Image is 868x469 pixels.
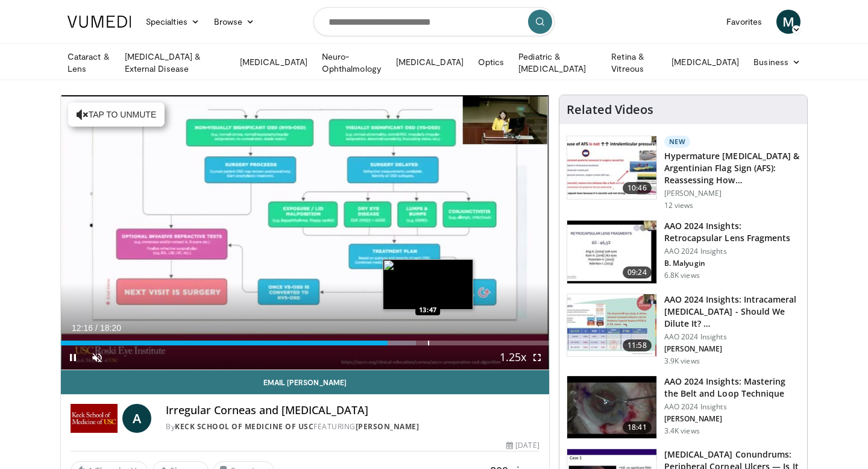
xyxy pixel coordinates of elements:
[61,341,549,345] div: Progress Bar
[604,51,664,75] a: Retina & Vitreous
[100,323,121,333] span: 18:20
[68,102,165,127] button: Tap to unmute
[719,10,769,34] a: Favorites
[118,51,233,75] a: [MEDICAL_DATA] & External Disease
[623,182,652,194] span: 10:46
[95,323,98,333] span: /
[664,332,800,342] p: AAO 2024 Insights
[567,221,656,283] img: 01f52a5c-6a53-4eb2-8a1d-dad0d168ea80.150x105_q85_crop-smart_upscale.jpg
[175,421,313,432] a: Keck School of Medicine of USC
[664,344,800,354] p: [PERSON_NAME]
[664,402,800,412] p: AAO 2024 Insights
[61,370,549,394] a: Email [PERSON_NAME]
[664,220,800,244] h3: AAO 2024 Insights: Retrocapsular Lens Fragments
[61,345,85,370] button: Pause
[567,102,653,117] h4: Related Videos
[506,440,539,451] div: [DATE]
[72,323,93,333] span: 12:16
[567,294,800,366] a: 11:58 AAO 2024 Insights: Intracameral [MEDICAL_DATA] - Should We Dilute It? … AAO 2024 Insights [...
[511,51,604,75] a: Pediatric & [MEDICAL_DATA]
[471,50,511,74] a: Optics
[664,150,800,186] h3: Hypermature [MEDICAL_DATA] & Argentinian Flag Sign (AFS): Reassessing How…
[68,16,131,28] img: VuMedi Logo
[664,189,800,198] p: [PERSON_NAME]
[567,136,656,199] img: 40c8dcf9-ac14-45af-8571-bda4a5b229bd.150x105_q85_crop-smart_upscale.jpg
[746,50,808,74] a: Business
[623,339,652,351] span: 11:58
[501,345,525,370] button: Playback Rate
[233,50,315,74] a: [MEDICAL_DATA]
[567,376,656,439] img: 22a3a3a3-03de-4b31-bd81-a17540334f4a.150x105_q85_crop-smart_upscale.jpg
[313,7,555,36] input: Search topics, interventions
[567,376,800,439] a: 18:41 AAO 2024 Insights: Mastering the Belt and Loop Technique AAO 2024 Insights [PERSON_NAME] 3....
[60,51,118,75] a: Cataract & Lens
[664,294,800,330] h3: AAO 2024 Insights: Intracameral [MEDICAL_DATA] - Should We Dilute It? …
[664,136,691,148] p: New
[664,356,700,366] p: 3.9K views
[664,426,700,436] p: 3.4K views
[776,10,800,34] a: M
[166,421,539,432] div: By FEATURING
[623,266,652,279] span: 09:24
[664,50,746,74] a: [MEDICAL_DATA]
[356,421,420,432] a: [PERSON_NAME]
[623,421,652,433] span: 18:41
[664,259,800,268] p: B. Malyugin
[567,294,656,357] img: de733f49-b136-4bdc-9e00-4021288efeb7.150x105_q85_crop-smart_upscale.jpg
[664,376,800,400] h3: AAO 2024 Insights: Mastering the Belt and Loop Technique
[207,10,262,34] a: Browse
[664,247,800,256] p: AAO 2024 Insights
[664,201,694,210] p: 12 views
[383,259,473,310] img: image.jpeg
[567,220,800,284] a: 09:24 AAO 2024 Insights: Retrocapsular Lens Fragments AAO 2024 Insights B. Malyugin 6.8K views
[85,345,109,370] button: Unmute
[71,404,118,433] img: Keck School of Medicine of USC
[664,414,800,424] p: [PERSON_NAME]
[315,51,389,75] a: Neuro-Ophthalmology
[122,404,151,433] a: A
[525,345,549,370] button: Fullscreen
[166,404,539,417] h4: Irregular Corneas and [MEDICAL_DATA]
[389,50,471,74] a: [MEDICAL_DATA]
[61,95,549,370] video-js: Video Player
[139,10,207,34] a: Specialties
[567,136,800,210] a: 10:46 New Hypermature [MEDICAL_DATA] & Argentinian Flag Sign (AFS): Reassessing How… [PERSON_NAME...
[664,271,700,280] p: 6.8K views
